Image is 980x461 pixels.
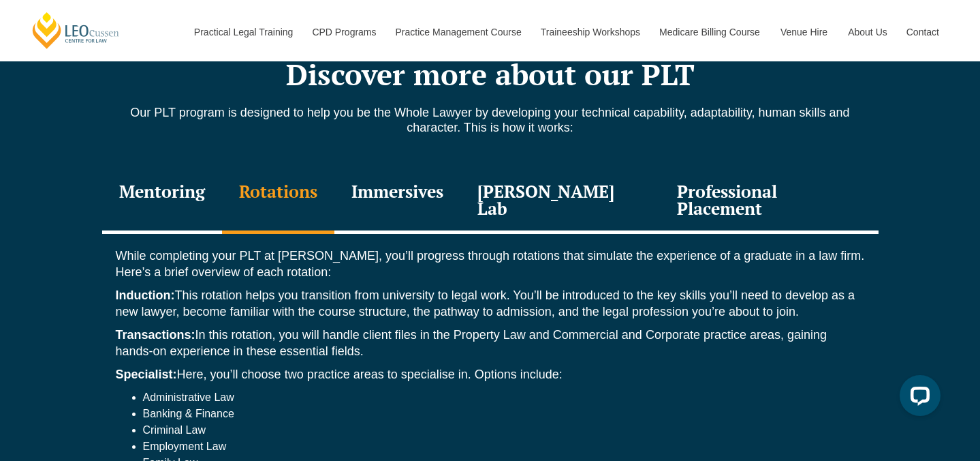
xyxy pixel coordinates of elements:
[302,3,385,61] a: CPD Programs
[385,3,531,61] a: Practice Management Course
[31,11,121,50] a: [PERSON_NAME] Centre for Law
[184,3,302,61] a: Practical Legal Training
[116,366,865,383] p: Here, you’ll choose two practice areas to specialise in. Options include:
[889,370,946,427] iframe: LiveChat chat widget
[116,328,195,342] strong: Transactions:
[838,3,896,61] a: About Us
[102,105,879,135] p: Our PLT program is designed to help you be the Whole Lawyer by developing your technical capabili...
[116,287,865,320] p: This rotation helps you transition from university to legal work. You’ll be introduced to the key...
[116,368,177,381] strong: Specialist:
[102,169,222,234] div: Mentoring
[334,169,460,234] div: Immersives
[896,3,949,61] a: Contact
[143,438,865,455] li: Employment Law
[143,406,865,422] li: Banking & Finance
[531,3,649,61] a: Traineeship Workshops
[770,3,838,61] a: Venue Hire
[116,288,175,302] strong: Induction:
[102,57,879,91] h2: Discover more about our PLT
[143,389,865,406] li: Administrative Law
[222,169,334,234] div: Rotations
[660,169,878,234] div: Professional Placement
[116,327,865,359] p: In this rotation, you will handle client files in the Property Law and Commercial and Corporate p...
[116,248,865,280] p: While completing your PLT at [PERSON_NAME], you’ll progress through rotations that simulate the e...
[460,169,661,234] div: [PERSON_NAME] Lab
[143,422,865,438] li: Criminal Law
[649,3,770,61] a: Medicare Billing Course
